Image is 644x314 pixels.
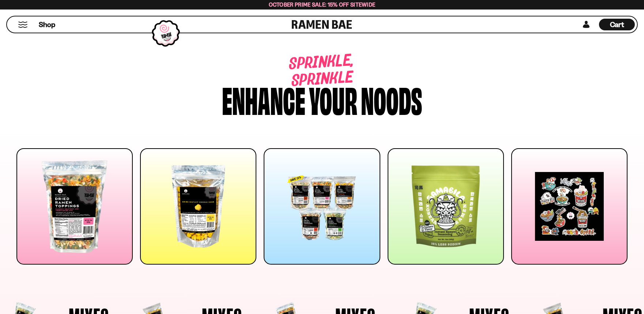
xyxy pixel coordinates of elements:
a: Shop [39,19,55,30]
div: Cart [599,16,635,33]
div: Enhance [222,82,305,116]
span: October Prime Sale: 15% off Sitewide [269,1,376,8]
span: Cart [610,20,624,29]
div: your [309,82,357,116]
div: noods [361,82,422,116]
button: Mobile Menu Trigger [18,22,28,28]
span: Shop [39,20,55,30]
